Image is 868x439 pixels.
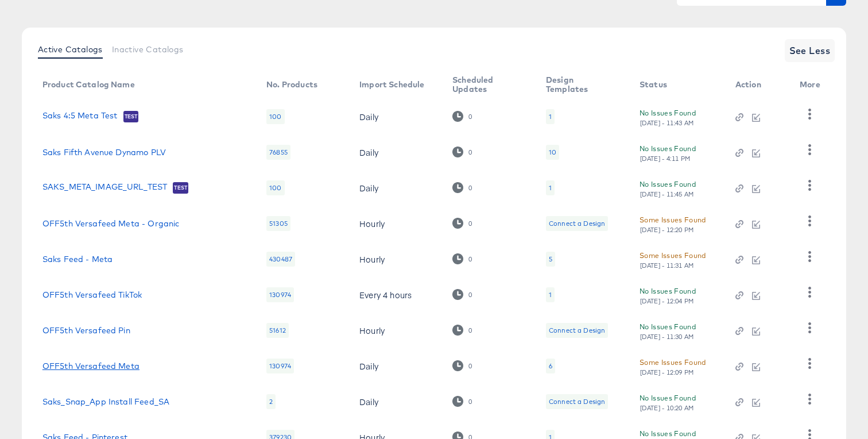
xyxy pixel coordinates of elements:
[452,218,472,229] div: 0
[266,323,289,338] div: 51612
[468,219,472,228] div: 0
[726,71,790,99] th: Action
[640,249,706,261] div: Some Issues Found
[546,287,555,302] div: 1
[468,184,472,192] div: 0
[452,253,472,264] div: 0
[452,396,472,407] div: 0
[350,134,443,170] td: Daily
[42,290,142,299] a: OFF5th Versafeed TikTok
[452,360,472,371] div: 0
[640,368,695,376] div: [DATE] - 12:09 PM
[266,80,317,89] div: No. Products
[42,148,166,157] a: Saks Fifth Avenue Dynamo PLV
[266,394,276,409] div: 2
[452,147,472,157] div: 0
[549,326,605,335] div: Connect a Design
[123,112,139,121] span: Test
[42,219,180,228] a: OFF5th Versafeed Meta - Organic
[452,182,472,193] div: 0
[549,219,605,228] div: Connect a Design
[468,148,472,156] div: 0
[42,182,168,194] a: SAKS_META_IMAGE_URL_TEST
[640,261,695,269] div: [DATE] - 11:31 AM
[546,75,617,94] div: Design Templates
[468,291,472,299] div: 0
[790,71,834,99] th: More
[42,326,130,335] a: OFF5th Versafeed Pin
[42,80,135,89] div: Product Catalog Name
[549,361,552,371] div: 6
[266,359,294,373] div: 130974
[350,277,443,313] td: Every 4 hours
[549,148,556,157] div: 10
[549,112,552,121] div: 1
[350,313,443,348] td: Hourly
[546,394,608,409] div: Connect a Design
[452,111,472,122] div: 0
[640,214,706,226] div: Some Issues Found
[350,99,443,134] td: Daily
[640,356,706,376] button: Some Issues Found[DATE] - 12:09 PM
[789,43,831,59] span: See Less
[42,111,118,122] a: Saks 4:5 Meta Test
[630,71,726,99] th: Status
[640,226,695,234] div: [DATE] - 12:20 PM
[640,214,706,234] button: Some Issues Found[DATE] - 12:20 PM
[266,109,284,124] div: 100
[468,255,472,263] div: 0
[266,145,290,160] div: 76855
[452,325,472,336] div: 0
[42,397,169,406] a: Saks_Snap_App Install Feed_SA
[42,361,139,371] a: OFF5th Versafeed Meta
[266,180,284,195] div: 100
[546,145,559,160] div: 10
[173,183,188,192] span: Test
[549,255,552,264] div: 5
[546,216,608,231] div: Connect a Design
[359,80,424,89] div: Import Schedule
[546,359,555,373] div: 6
[38,45,103,54] span: Active Catalogs
[640,356,706,368] div: Some Issues Found
[640,249,706,269] button: Some Issues Found[DATE] - 11:31 AM
[549,183,552,192] div: 1
[42,255,113,264] a: Saks Feed - Meta
[468,362,472,370] div: 0
[549,290,552,299] div: 1
[468,398,472,406] div: 0
[546,109,555,124] div: 1
[350,241,443,277] td: Hourly
[546,252,555,267] div: 5
[266,287,294,302] div: 130974
[468,326,472,334] div: 0
[785,39,835,62] button: See Less
[452,75,523,94] div: Scheduled Updates
[350,170,443,206] td: Daily
[350,384,443,419] td: Daily
[546,323,608,338] div: Connect a Design
[468,113,472,121] div: 0
[266,216,290,231] div: 51305
[546,180,555,195] div: 1
[266,252,295,267] div: 430487
[350,206,443,241] td: Hourly
[350,348,443,384] td: Daily
[112,45,184,54] span: Inactive Catalogs
[549,397,605,406] div: Connect a Design
[452,289,472,300] div: 0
